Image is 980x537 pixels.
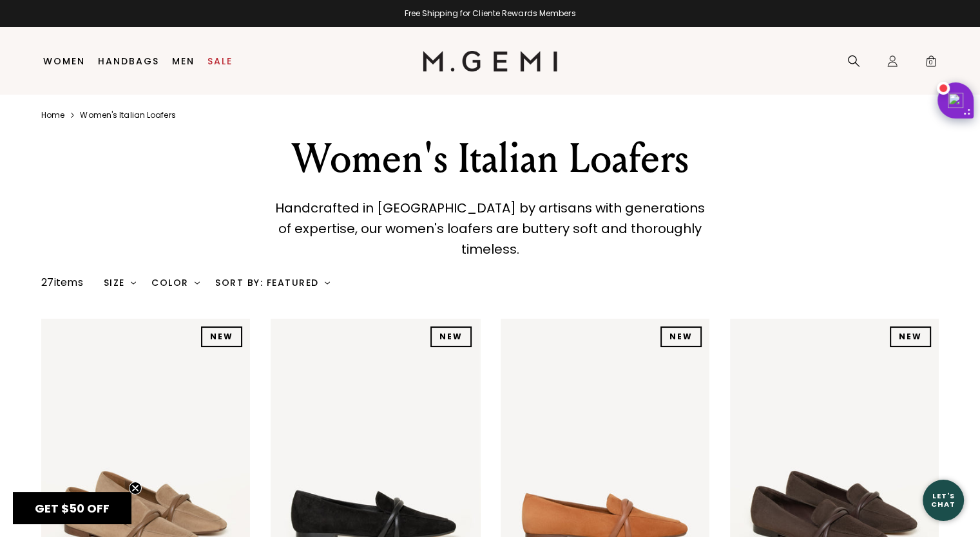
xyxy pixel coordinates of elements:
[273,198,707,259] p: Handcrafted in [GEOGRAPHIC_DATA] by artisans with generations of expertise, our women's loafers a...
[80,110,175,120] a: Women's italian loafers
[43,56,85,66] a: Women
[925,57,937,70] span: 0
[98,56,159,66] a: Handbags
[131,280,136,285] img: chevron-down.svg
[35,500,110,516] span: GET $50 OFF
[923,492,964,508] div: Let's Chat
[195,280,200,285] img: chevron-down.svg
[207,56,233,66] a: Sale
[890,326,931,347] div: NEW
[41,275,83,290] div: 27 items
[660,326,702,347] div: NEW
[129,482,142,495] button: Close teaser
[423,51,557,71] img: M.Gemi
[267,136,714,182] div: Women's Italian Loafers
[215,278,330,288] div: Sort By: Featured
[104,278,137,288] div: Size
[151,278,200,288] div: Color
[172,56,195,66] a: Men
[13,492,131,524] div: GET $50 OFFClose teaser
[201,326,242,347] div: NEW
[430,326,472,347] div: NEW
[325,280,330,285] img: chevron-down.svg
[41,110,64,120] a: Home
